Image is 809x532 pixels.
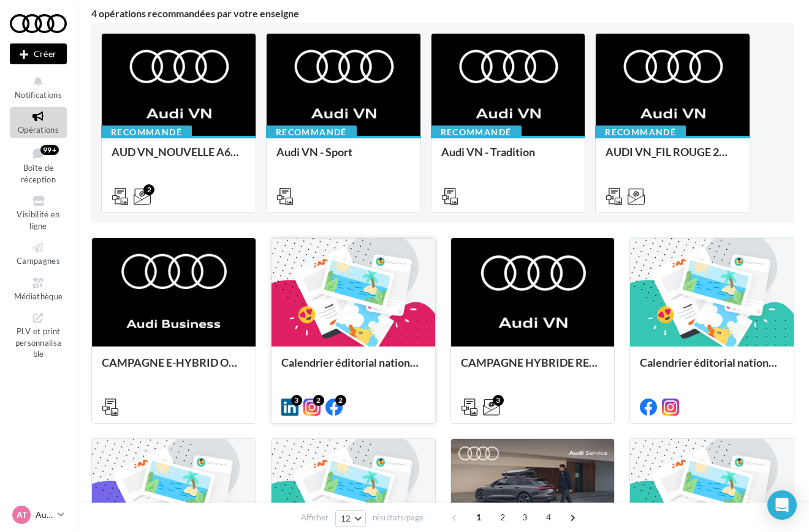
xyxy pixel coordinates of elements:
div: 99+ [40,145,59,155]
div: AUDI VN_FIL ROUGE 2025 - A1, Q2, Q3, Q5 et Q4 e-tron [606,146,740,170]
span: Notifications [15,90,62,100]
span: AT [17,509,27,521]
a: Visibilité en ligne [10,192,67,233]
span: 1 [469,508,488,527]
div: CAMPAGNE E-HYBRID OCTOBRE B2B [102,356,246,381]
span: Médiathèque [14,291,63,301]
div: Calendrier éditorial national : semaine du 15.09 au 21.09 [640,356,784,381]
button: 12 [335,510,367,527]
span: Opérations [18,125,59,135]
span: résultats/page [373,512,423,523]
div: Recommandé [595,126,686,139]
span: Boîte de réception [21,163,56,184]
a: PLV et print personnalisable [10,309,67,362]
div: 3 [291,395,302,406]
a: Médiathèque [10,274,67,304]
div: 2 [313,395,324,406]
div: AUD VN_NOUVELLE A6 e-tron [112,146,246,170]
button: Créer [10,43,67,64]
p: Audi TOULOUSE ZAC [36,509,53,521]
a: Boîte de réception99+ [10,143,67,187]
span: PLV et print personnalisable [15,324,62,359]
a: AT Audi TOULOUSE ZAC [10,503,67,526]
span: Afficher [301,512,329,523]
span: 3 [515,508,534,527]
div: Recommandé [266,126,357,139]
div: Open Intercom Messenger [767,490,797,520]
span: Visibilité en ligne [17,209,59,231]
div: CAMPAGNE HYBRIDE RECHARGEABLE [461,356,605,381]
span: Campagnes [17,256,60,266]
div: Audi VN - Sport [276,146,411,170]
div: 2 [143,184,154,195]
a: Campagnes [10,238,67,268]
div: Audi VN - Tradition [441,146,575,170]
a: Opérations [10,107,67,137]
span: 2 [493,508,512,527]
div: 4 opérations recommandées par votre enseigne [91,9,794,18]
div: 2 [335,395,346,406]
div: Recommandé [101,126,192,139]
div: Recommandé [431,126,522,139]
span: 12 [341,514,351,523]
div: Calendrier éditorial national : semaine du 22.09 au 28.09 [281,356,425,381]
button: Notifications [10,72,67,102]
div: Nouvelle campagne [10,43,67,64]
span: 4 [539,508,558,527]
div: 3 [493,395,504,406]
